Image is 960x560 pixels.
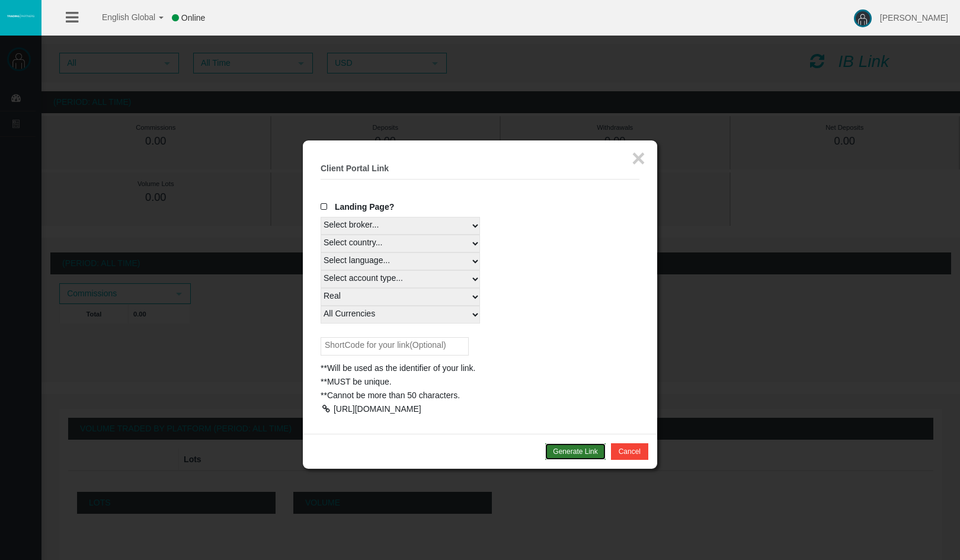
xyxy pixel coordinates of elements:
[880,13,948,23] span: [PERSON_NAME]
[321,361,639,375] div: **Will be used as the identifier of your link.
[545,443,605,460] button: Generate Link
[334,404,421,414] div: [URL][DOMAIN_NAME]
[632,146,645,170] button: ×
[321,405,331,413] div: Copy Direct Link
[6,14,36,18] img: logo.svg
[321,164,389,173] b: Client Portal Link
[335,202,394,212] span: Landing Page?
[321,375,639,389] div: **MUST be unique.
[321,337,469,356] input: ShortCode for your link(Optional)
[87,12,155,22] span: English Global
[321,389,639,402] div: **Cannot be more than 50 characters.
[611,443,648,460] button: Cancel
[854,9,872,27] img: user-image
[181,13,205,23] span: Online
